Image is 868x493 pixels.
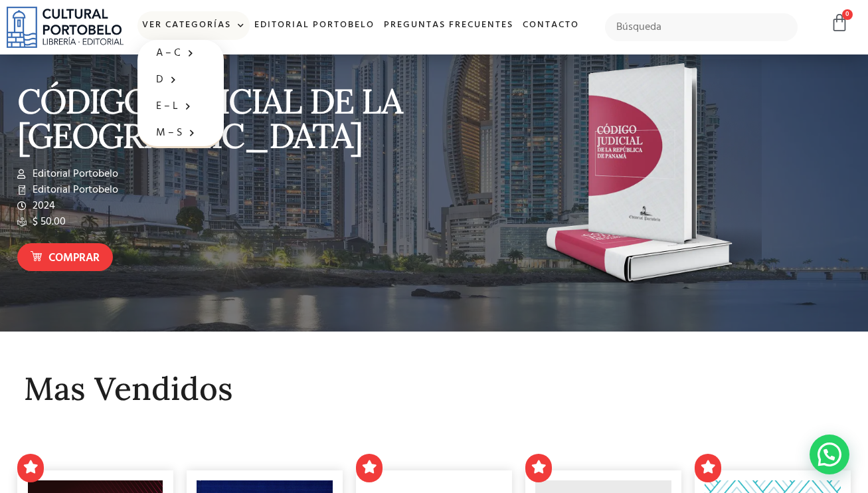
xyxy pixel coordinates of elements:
[137,66,224,93] a: D
[605,13,798,41] input: Búsqueda
[518,11,584,40] a: Contacto
[250,11,379,40] a: Editorial Portobelo
[24,371,844,407] h2: Mas Vendidos
[830,13,849,33] a: 0
[842,9,853,20] span: 0
[17,84,428,153] p: CÓDIGO JUDICIAL DE LA [GEOGRAPHIC_DATA]
[29,182,118,198] span: Editorial Portobelo
[17,243,113,272] a: Comprar
[137,40,224,148] ul: Ver Categorías
[29,166,118,182] span: Editorial Portobelo
[137,40,224,66] a: A – C
[379,11,518,40] a: Preguntas frecuentes
[137,93,224,120] a: E – L
[48,250,100,267] span: Comprar
[29,214,66,230] span: $ 50.00
[137,120,224,146] a: M – S
[810,435,849,474] div: Contactar por WhatsApp
[29,198,55,214] span: 2024
[137,11,250,40] a: Ver Categorías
